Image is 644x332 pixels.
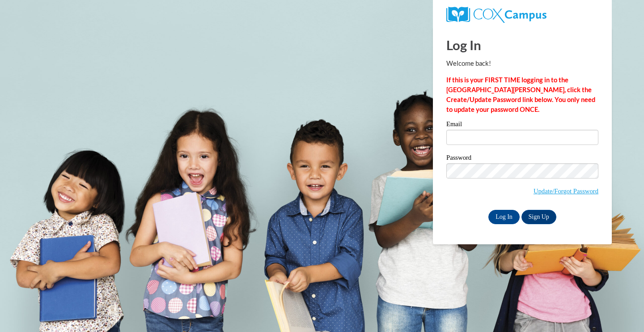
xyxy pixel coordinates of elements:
input: Log In [488,210,520,224]
a: Sign Up [521,210,556,224]
a: COX Campus [446,7,598,23]
a: Update/Forgot Password [534,187,598,195]
img: COX Campus [446,7,547,23]
p: Welcome back! [446,59,598,68]
h1: Log In [446,36,598,54]
strong: If this is your FIRST TIME logging in to the [GEOGRAPHIC_DATA][PERSON_NAME], click the Create/Upd... [446,76,595,113]
label: Email [446,121,598,130]
label: Password [446,154,598,163]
